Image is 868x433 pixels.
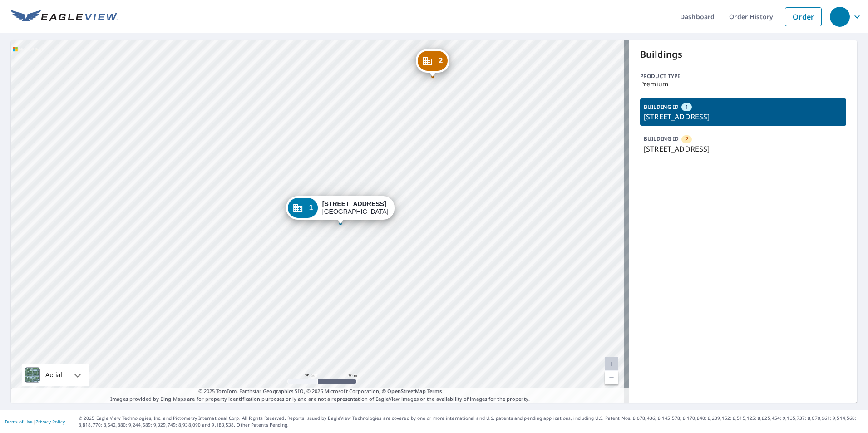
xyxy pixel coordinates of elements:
[35,418,65,425] a: Privacy Policy
[640,80,846,88] p: Premium
[685,103,688,112] span: 1
[640,48,846,61] p: Buildings
[11,388,629,403] p: Images provided by Bing Maps are for property identification purposes only and are not a represen...
[309,204,313,211] span: 1
[644,135,679,143] p: BUILDING ID
[387,388,425,394] a: OpenStreetMap
[11,10,118,24] img: EV Logo
[644,103,679,111] p: BUILDING ID
[439,57,443,64] span: 2
[286,196,395,224] div: Dropped pin, building 1, Commercial property, 510 Breckenridge Ln Louisville, KY 40207
[640,72,846,80] p: Product type
[685,135,688,143] span: 2
[198,388,442,395] span: © 2025 TomTom, Earthstar Geographics SIO, © 2025 Microsoft Corporation, ©
[5,419,65,424] p: |
[22,364,89,386] div: Aerial
[785,7,822,26] a: Order
[5,418,33,425] a: Terms of Use
[43,364,65,386] div: Aerial
[427,388,442,394] a: Terms
[416,49,449,77] div: Dropped pin, building 2, Commercial property, 510 Breckenridge Ln Louisville, KY 40207
[322,200,389,216] div: [GEOGRAPHIC_DATA]
[644,111,843,122] p: [STREET_ADDRESS]
[322,200,386,207] strong: [STREET_ADDRESS]
[79,415,863,428] p: © 2025 Eagle View Technologies, Inc. and Pictometry International Corp. All Rights Reserved. Repo...
[644,143,843,154] p: [STREET_ADDRESS]
[605,371,618,384] a: Current Level 20, Zoom Out
[605,357,618,371] a: Current Level 20, Zoom In Disabled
